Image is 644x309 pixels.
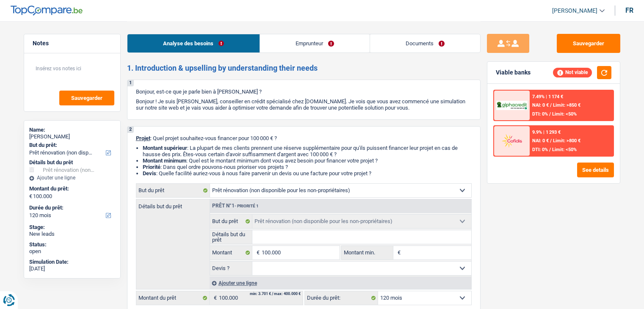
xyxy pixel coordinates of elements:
span: / [550,138,552,143]
label: Devis ? [210,262,253,275]
span: DTI: 0% [532,111,548,117]
div: 9.9% | 1 293 € [532,130,561,135]
span: € [252,246,262,259]
label: Durée du prêt: [305,291,378,305]
label: Détails but du prêt [136,199,210,209]
p: : Quel projet souhaitez-vous financer pour 100 000 € ? [136,135,472,141]
div: Stage: [29,224,115,231]
div: 7.49% | 1 174 € [532,94,563,99]
div: min: 3.701 € / max: 400.000 € [250,292,301,296]
li: : La plupart de mes clients prennent une réserve supplémentaire pour qu'ils puissent financer leu... [143,145,472,157]
span: Devis [143,170,156,177]
span: € [29,193,32,200]
span: Projet [136,135,150,141]
p: Bonjour, est-ce que je parle bien à [PERSON_NAME] ? [136,88,472,95]
div: Not viable [553,68,592,77]
label: But du prêt: [29,142,113,149]
strong: Montant minimum [143,157,186,164]
label: Montant [210,246,253,259]
div: Détails but du prêt [29,159,115,166]
span: [PERSON_NAME] [552,7,597,14]
div: fr [625,6,633,14]
div: Ajouter une ligne [210,277,471,289]
a: Analyse des besoins [127,34,260,52]
label: Détails but du prêt [210,230,253,244]
div: [DATE] [29,265,115,272]
a: [PERSON_NAME] [545,4,605,18]
li: : Dans quel ordre pouvons-nous prioriser vos projets ? [143,164,472,170]
strong: Montant supérieur [143,145,187,151]
label: Montant du prêt: [29,185,113,192]
button: Sauvegarder [557,34,620,53]
button: Sauvegarder [59,91,114,105]
label: Durée du prêt: [29,204,113,211]
strong: Priorité [143,164,160,170]
li: : Quel est le montant minimum dont vous avez besoin pour financer votre projet ? [143,157,472,164]
span: NAI: 0 € [532,102,549,108]
span: Limit: >850 € [553,102,580,108]
img: TopCompare Logo [11,6,83,16]
a: Documents [370,34,480,52]
span: Limit: >800 € [553,138,580,143]
div: New leads [29,231,115,237]
span: Limit: <50% [552,147,577,152]
span: / [550,102,552,108]
div: 2 [127,127,134,133]
div: Prêt n°1 [210,203,261,209]
span: / [549,147,551,152]
a: Emprunteur [260,34,370,52]
span: - Priorité 1 [235,204,259,208]
img: Cofidis [496,133,528,149]
li: : Quelle facilité auriez-vous à nous faire parvenir un devis ou une facture pour votre projet ? [143,170,472,177]
div: Viable banks [496,69,531,76]
img: AlphaCredit [496,101,528,110]
span: NAI: 0 € [532,138,549,143]
label: Montant du prêt [136,291,210,305]
div: Simulation Date: [29,259,115,265]
span: DTI: 0% [532,147,548,152]
label: But du prêt [136,184,210,197]
span: Limit: <50% [552,111,577,117]
div: Name: [29,127,115,133]
span: € [393,246,403,259]
span: € [210,291,219,305]
div: Status: [29,241,115,248]
div: 1 [127,80,134,86]
label: But du prêt [210,215,253,228]
button: See details [577,163,614,177]
span: Sauvegarder [71,95,102,101]
div: [PERSON_NAME] [29,133,115,140]
span: / [549,111,551,117]
h2: 1. Introduction & upselling by understanding their needs [127,63,481,73]
h5: Notes [33,40,112,47]
label: Montant min. [342,246,393,259]
div: open [29,248,115,255]
p: Bonjour ! Je suis [PERSON_NAME], conseiller en crédit spécialisé chez [DOMAIN_NAME]. Je vois que ... [136,98,472,111]
div: Ajouter une ligne [29,175,115,181]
